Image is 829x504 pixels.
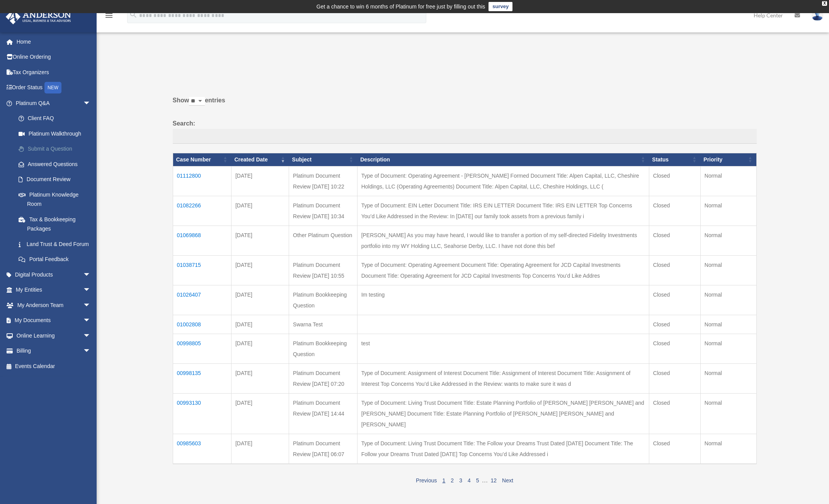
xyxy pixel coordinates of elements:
a: Home [5,34,102,49]
a: Next [502,477,513,484]
a: Document Review [11,172,102,187]
a: Submit a Question [11,141,102,157]
i: menu [104,11,114,20]
td: 01002808 [173,315,231,334]
span: arrow_drop_down [83,95,99,111]
a: 2 [451,477,454,484]
a: Online Learningarrow_drop_down [5,328,102,343]
td: [DATE] [231,226,289,255]
a: Portal Feedback [11,252,102,267]
a: Previous [416,477,437,484]
a: Platinum Walkthrough [11,126,102,141]
td: Platinum Document Review [DATE] 14:44 [289,393,357,434]
td: [PERSON_NAME] As you may have heard, I would like to transfer a portion of my self-directed Fidel... [357,226,649,255]
td: Type of Document: EIN Letter Document Title: IRS EIN LETTER Document Title: IRS EIN LETTER Top Co... [357,196,649,226]
td: 00985603 [173,434,231,464]
td: Closed [649,393,700,434]
td: 01038715 [173,255,231,285]
a: Platinum Q&Aarrow_drop_down [5,95,102,111]
a: Billingarrow_drop_down [5,343,102,359]
td: [DATE] [231,255,289,285]
td: Closed [649,196,700,226]
th: Created Date: activate to sort column ascending [231,153,289,166]
a: 12 [491,477,497,484]
td: Platinum Bookkeeping Question [289,334,357,363]
img: User Pic [812,10,823,21]
td: Closed [649,434,700,464]
a: My Anderson Teamarrow_drop_down [5,297,102,313]
label: Show entries [173,95,757,114]
td: Other Platinum Question [289,226,357,255]
a: 3 [459,477,462,484]
span: arrow_drop_down [83,328,99,344]
td: [DATE] [231,196,289,226]
td: [DATE] [231,434,289,464]
td: 00993130 [173,393,231,434]
td: Platinum Document Review [DATE] 10:55 [289,255,357,285]
span: arrow_drop_down [83,282,99,298]
span: arrow_drop_down [83,267,99,283]
i: search [129,10,138,19]
td: Type of Document: Operating Agreement - [PERSON_NAME] Formed Document Title: Alpen Capital, LLC, ... [357,166,649,196]
a: My Entitiesarrow_drop_down [5,282,102,298]
th: Description: activate to sort column ascending [357,153,649,166]
input: Search: [173,129,757,144]
td: Normal [700,393,756,434]
a: Events Calendar [5,358,102,374]
a: Tax Organizers [5,64,102,80]
td: Platinum Document Review [DATE] 07:20 [289,363,357,393]
th: Status: activate to sort column ascending [649,153,700,166]
label: Search: [173,118,757,144]
a: Answered Questions [11,156,99,172]
td: [DATE] [231,166,289,196]
a: 4 [468,477,471,484]
td: Closed [649,226,700,255]
th: Priority: activate to sort column ascending [700,153,756,166]
a: Tax & Bookkeeping Packages [11,212,102,236]
td: Closed [649,363,700,393]
td: Normal [700,434,756,464]
td: 01112800 [173,166,231,196]
span: arrow_drop_down [83,313,99,329]
td: Platinum Document Review [DATE] 10:22 [289,166,357,196]
td: Im testing [357,285,649,315]
td: Type of Document: Living Trust Document Title: Estate Planning Portfolio of [PERSON_NAME] [PERSON... [357,393,649,434]
td: 01026407 [173,285,231,315]
div: NEW [44,82,61,93]
td: Normal [700,196,756,226]
div: Get a chance to win 6 months of Platinum for free just by filling out this [317,2,485,11]
a: Client FAQ [11,111,102,126]
td: [DATE] [231,363,289,393]
td: Platinum Document Review [DATE] 10:34 [289,196,357,226]
a: Platinum Knowledge Room [11,187,102,212]
span: arrow_drop_down [83,297,99,313]
th: Subject: activate to sort column ascending [289,153,357,166]
a: menu [104,14,114,20]
td: Normal [700,285,756,315]
img: Anderson Advisors Platinum Portal [3,9,73,24]
a: 5 [476,477,479,484]
td: [DATE] [231,285,289,315]
td: Platinum Bookkeeping Question [289,285,357,315]
td: Closed [649,255,700,285]
td: Closed [649,334,700,363]
td: Type of Document: Living Trust Document Title: The Follow your Dreams Trust Dated [DATE] Document... [357,434,649,464]
a: 1 [443,477,446,484]
div: close [822,1,827,6]
td: Normal [700,363,756,393]
td: [DATE] [231,393,289,434]
th: Case Number: activate to sort column ascending [173,153,231,166]
td: Closed [649,166,700,196]
td: Normal [700,255,756,285]
td: [DATE] [231,315,289,334]
a: survey [489,2,512,11]
td: Normal [700,226,756,255]
span: arrow_drop_down [83,343,99,359]
select: Showentries [189,97,205,106]
a: Land Trust & Deed Forum [11,236,102,252]
td: Type of Document: Assignment of Interest Document Title: Assignment of Interest Document Title: A... [357,363,649,393]
a: Online Ordering [5,49,102,65]
td: 00998135 [173,363,231,393]
td: Type of Document: Operating Agreement Document Title: Operating Agreement for JCD Capital Investm... [357,255,649,285]
td: Normal [700,334,756,363]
